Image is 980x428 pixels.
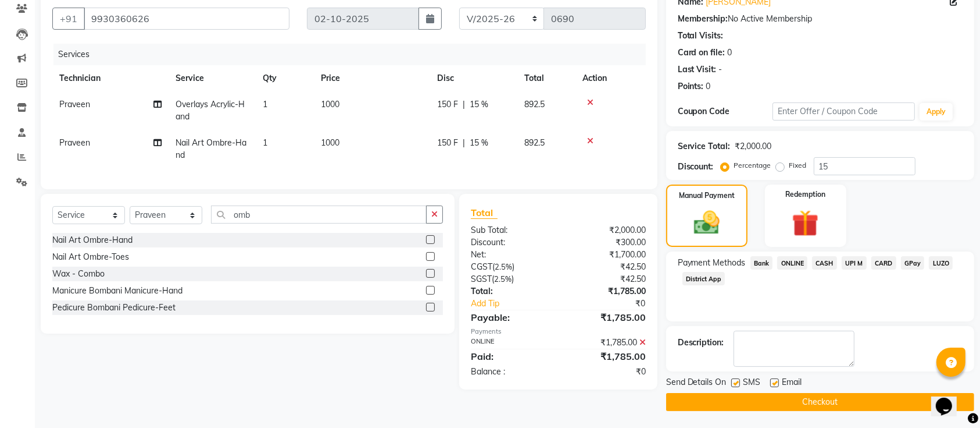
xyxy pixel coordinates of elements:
div: Total Visits: [678,30,724,42]
div: Manicure Bombani Manicure-Hand [52,285,183,297]
span: Praveen [59,137,90,148]
div: 0 [706,80,711,93]
span: ONLINE [777,256,807,270]
button: Apply [920,103,953,121]
span: Payment Methods [678,257,746,269]
div: Nail Art Ombre-Hand [52,234,133,246]
span: SGST [471,274,492,284]
div: Description: [678,337,724,349]
div: Net: [462,249,558,261]
div: Discount: [462,236,558,249]
div: Points: [678,80,704,93]
span: CARD [871,256,896,270]
div: 0 [728,47,732,59]
button: +91 [52,8,85,30]
input: Search or Scan [211,206,427,224]
div: Card on file: [678,47,725,59]
span: LUZO [929,256,953,270]
label: Fixed [789,160,807,171]
div: Membership: [678,13,728,25]
span: 15 % [470,137,488,149]
div: No Active Membership [678,13,963,25]
div: ( ) [462,261,558,273]
div: Sub Total: [462,224,558,236]
label: Redemption [785,189,825,200]
button: Checkout [666,393,974,411]
div: ₹1,700.00 [558,249,654,261]
span: Bank [750,256,773,270]
div: Last Visit: [678,63,717,76]
th: Service [169,65,256,91]
input: Enter Offer / Coupon Code [772,102,915,121]
span: 892.5 [524,137,545,148]
input: Search by Name/Mobile/Email/Code [84,8,289,30]
div: ₹0 [558,366,654,378]
span: SMS [743,376,761,391]
th: Price [314,65,430,91]
div: ( ) [462,273,558,285]
span: 15 % [470,98,488,111]
div: ₹1,785.00 [558,310,654,324]
div: Paid: [462,349,558,363]
label: Manual Payment [679,190,735,201]
span: 2.5% [494,274,512,284]
span: Send Details On [666,376,727,391]
span: 1000 [321,99,339,109]
div: ₹300.00 [558,236,654,249]
div: Payable: [462,310,558,324]
span: 2.5% [495,262,512,271]
span: District App [682,272,725,285]
div: ₹1,785.00 [558,349,654,363]
div: Balance : [462,366,558,378]
div: ₹42.50 [558,261,654,273]
span: Email [782,376,802,391]
span: UPI M [842,256,867,270]
span: CGST [471,261,492,272]
div: ₹1,785.00 [558,285,654,298]
span: 892.5 [524,99,545,109]
label: Percentage [734,160,771,171]
span: Total [471,207,498,219]
div: ₹2,000.00 [558,224,654,236]
div: Nail Art Ombre-Toes [52,251,129,263]
th: Disc [430,65,517,91]
div: ₹42.50 [558,273,654,285]
div: ₹0 [574,298,654,310]
span: | [463,137,465,149]
span: 1 [263,137,267,148]
span: 1 [263,99,267,109]
span: 1000 [321,137,339,148]
span: Nail Art Ombre-Hand [176,137,246,160]
th: Action [575,65,646,91]
div: ONLINE [462,337,558,349]
div: Discount: [678,161,714,173]
div: Payments [471,327,646,337]
span: 150 F [437,98,458,111]
img: _gift.svg [784,207,827,240]
div: Coupon Code [678,105,772,118]
div: Total: [462,285,558,298]
div: Pedicure Bombani Pedicure-Feet [52,302,176,314]
div: Service Total: [678,140,731,153]
th: Qty [256,65,314,91]
span: GPay [901,256,925,270]
div: Wax - Combo [52,268,105,280]
div: Services [53,44,654,65]
span: 150 F [437,137,458,149]
div: ₹1,785.00 [558,337,654,349]
th: Technician [52,65,169,91]
th: Total [517,65,575,91]
div: ₹2,000.00 [735,140,772,153]
span: | [463,98,465,111]
div: - [719,63,723,76]
span: Praveen [59,99,90,109]
a: Add Tip [462,298,574,310]
span: CASH [812,256,837,270]
iframe: chat widget [931,381,968,416]
span: Overlays Acrylic-Hand [176,99,245,122]
img: _cash.svg [686,208,728,238]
